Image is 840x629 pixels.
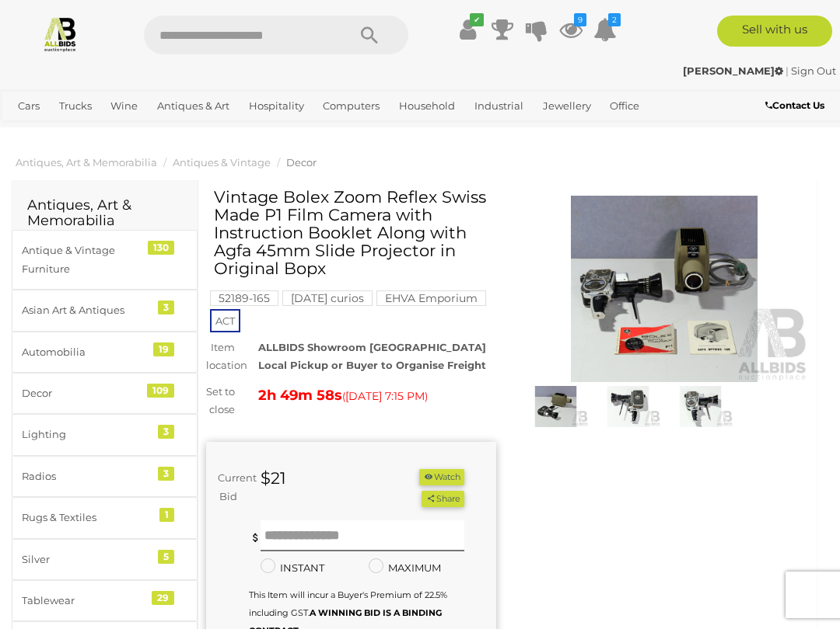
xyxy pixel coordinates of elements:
[261,559,324,577] label: INSTANT
[765,99,824,111] b: Contact Us
[12,230,198,290] a: Antique & Vintage Furniture 130
[683,64,783,77] strong: [PERSON_NAME]
[574,13,586,26] i: 9
[393,93,461,119] a: Household
[194,339,247,375] div: Item location
[342,390,428,402] span: ( )
[22,467,150,485] div: Radios
[22,384,150,402] div: Decor
[12,497,198,538] a: Rugs & Textiles 1
[12,119,56,144] a: Sports
[12,93,46,119] a: Cars
[520,196,810,382] img: Vintage Bolex Zoom Reflex Swiss Made P1 Film Camera with Instruction Booklet Along with Agfa 45mm...
[596,386,660,428] img: Vintage Bolex Zoom Reflex Swiss Made P1 Film Camera with Instruction Booklet Along with Agfa 45mm...
[22,551,150,568] div: Silver
[791,64,836,77] a: Sign Out
[22,592,150,610] div: Tablewear
[63,119,186,144] a: [GEOGRAPHIC_DATA]
[159,508,174,522] div: 1
[158,301,174,314] div: 3
[152,591,174,605] div: 29
[717,16,833,47] a: Sell with us
[12,456,198,497] a: Radios 3
[210,292,278,304] a: 52189-165
[243,93,310,119] a: Hospitality
[604,93,646,119] a: Office
[53,93,98,119] a: Trucks
[104,93,144,119] a: Wine
[422,491,464,507] button: Share
[158,467,174,481] div: 3
[12,290,198,331] a: Asian Art & Antiques 3
[559,16,583,43] a: 9
[317,93,386,119] a: Computers
[523,386,588,428] img: Vintage Bolex Zoom Reflex Swiss Made P1 Film Camera with Instruction Booklet Along with Agfa 45mm...
[151,93,236,119] a: Antiques & Art
[147,384,174,398] div: 109
[12,414,198,455] a: Lighting 3
[22,301,150,319] div: Asian Art & Antiques
[376,292,486,304] a: EHVA Emporium
[153,342,174,356] div: 19
[258,387,342,404] strong: 2h 49m 58s
[282,292,373,304] a: [DATE] curios
[419,469,464,485] button: Watch
[22,343,150,361] div: Automobilia
[158,425,174,439] div: 3
[419,469,464,485] li: Watch this item
[258,341,486,353] strong: ALLBIDS Showroom [GEOGRAPHIC_DATA]
[210,290,278,306] mark: 52189-165
[42,16,79,52] img: Allbids.com.au
[457,16,480,43] a: ✔
[593,16,617,43] a: 2
[369,559,441,577] label: MAXIMUM
[148,241,174,255] div: 130
[331,16,408,54] button: Search
[786,64,789,77] span: |
[683,64,786,77] a: [PERSON_NAME]
[470,13,484,26] i: ✔
[12,580,198,621] a: Tablewear 29
[16,156,157,169] a: Antiques, Art & Memorabilia
[210,309,240,332] span: ACT
[194,383,247,419] div: Set to close
[206,469,249,506] div: Current Bid
[608,13,621,26] i: 2
[668,386,733,428] img: Vintage Bolex Zoom Reflex Swiss Made P1 Film Camera with Instruction Booklet Along with Agfa 45mm...
[12,373,198,414] a: Decor 109
[376,290,486,306] mark: EHVA Emporium
[22,509,150,526] div: Rugs & Textiles
[537,93,597,119] a: Jewellery
[765,97,828,114] a: Contact Us
[214,188,492,277] h1: Vintage Bolex Zoom Reflex Swiss Made P1 Film Camera with Instruction Booklet Along with Agfa 45mm...
[345,389,425,403] span: [DATE] 7:15 PM
[286,156,317,169] a: Decor
[27,198,182,229] h2: Antiques, Art & Memorabilia
[22,242,150,278] div: Antique & Vintage Furniture
[261,468,286,488] strong: $21
[12,332,198,373] a: Automobilia 19
[22,426,150,443] div: Lighting
[258,359,486,371] strong: Local Pickup or Buyer to Organise Freight
[282,290,373,306] mark: [DATE] curios
[158,550,174,564] div: 5
[12,539,198,580] a: Silver 5
[468,93,530,119] a: Industrial
[173,156,271,169] a: Antiques & Vintage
